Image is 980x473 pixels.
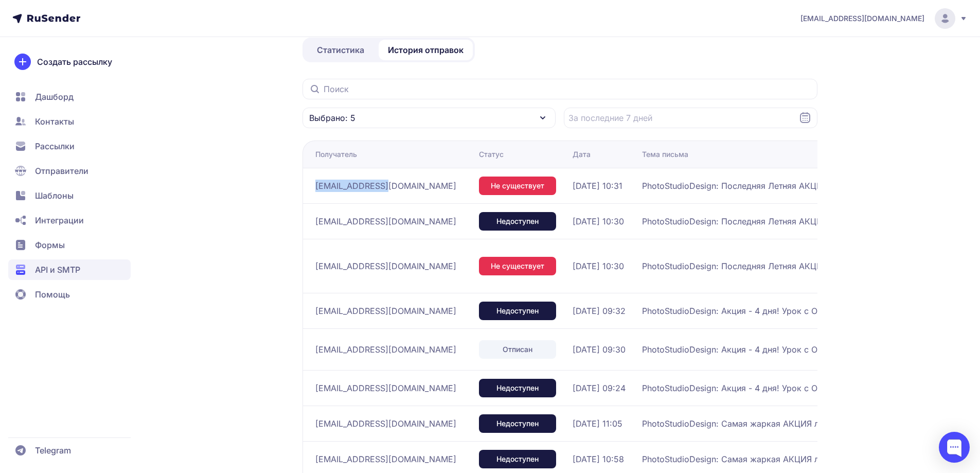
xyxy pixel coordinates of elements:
span: [DATE] 10:30 [573,260,624,272]
span: Шаблоны [35,189,74,202]
span: Помощь [35,288,70,301]
span: Формы [35,239,65,251]
div: Получатель [315,149,357,160]
span: Контакты [35,115,74,128]
a: Статистика [305,40,377,60]
span: Создать рассылку [37,56,112,68]
span: Отправители [35,165,88,177]
span: Недоступен [496,454,539,464]
span: [DATE] 10:31 [573,180,622,192]
span: Недоступен [496,216,539,226]
span: [EMAIL_ADDRESS][DOMAIN_NAME] [315,382,456,394]
span: [DATE] 09:30 [573,343,626,356]
span: Дашборд [35,91,74,103]
span: [DATE] 09:32 [573,305,626,317]
a: История отправок [379,40,473,60]
span: Не существует [491,181,544,191]
span: [DATE] 09:24 [573,382,626,394]
span: PhotoStudioDesign: Последняя Летняя АКЦИЯ (по летним ценам) — время творить и вдохновляться! [642,215,899,227]
span: PhotoStudioDesign: Самая жаркая АКЦИЯ лета до -60%! Почему ретушь не «ложится»? Новый Урок + Пода... [642,453,899,465]
span: PhotoStudioDesign: Акция - 4 дня! Урок с ОЧЕНЬ ПОПУЛЯНОЙ обработкой! Новое видео в раннем уроке! [642,343,899,356]
span: [EMAIL_ADDRESS][DOMAIN_NAME] [315,260,456,272]
a: Telegram [8,440,131,461]
span: История отправок [388,44,464,56]
span: Не существует [491,261,544,271]
span: [DATE] 10:30 [573,215,624,227]
span: [DATE] 10:58 [573,453,624,465]
span: [EMAIL_ADDRESS][DOMAIN_NAME] [315,215,456,227]
input: Datepicker input [564,108,817,128]
div: Дата [573,149,591,160]
span: [EMAIL_ADDRESS][DOMAIN_NAME] [315,343,456,356]
div: Тема письма [642,149,688,160]
span: PhotoStudioDesign: Акция - 4 дня! Урок с ОЧЕНЬ ПОПУЛЯНОЙ обработкой! Новое видео в раннем уроке! [642,382,899,394]
span: PhotoStudioDesign: Самая жаркая АКЦИЯ лета до -60%! Почему ретушь не «ложится»? Новый Урок + Пода... [642,417,899,430]
span: PhotoStudioDesign: Последняя Летняя АКЦИЯ (по летним ценам) — время творить и вдохновляться! [642,180,899,192]
span: Интеграции [35,214,84,226]
span: API и SMTP [35,264,80,276]
span: Статистика [317,44,364,56]
span: Рассылки [35,140,75,152]
span: Выбрано: 5 [309,112,355,124]
span: Недоступен [496,383,539,393]
span: [EMAIL_ADDRESS][DOMAIN_NAME] [315,305,456,317]
span: [DATE] 11:05 [573,417,622,430]
span: [EMAIL_ADDRESS][DOMAIN_NAME] [315,417,456,430]
span: Отписан [503,344,532,355]
span: PhotoStudioDesign: Последняя Летняя АКЦИЯ (по летним ценам) — время творить и вдохновляться! [642,260,899,272]
div: Статус [479,149,504,160]
span: Недоступен [496,418,539,429]
span: Недоступен [496,306,539,316]
span: [EMAIL_ADDRESS][DOMAIN_NAME] [315,180,456,192]
input: Поиск [302,79,817,99]
span: [EMAIL_ADDRESS][DOMAIN_NAME] [315,453,456,465]
span: PhotoStudioDesign: Акция - 4 дня! Урок с ОЧЕНЬ ПОПУЛЯНОЙ обработкой! Новое видео в раннем уроке! [642,305,899,317]
span: [EMAIL_ADDRESS][DOMAIN_NAME] [800,13,924,24]
span: Telegram [35,444,71,457]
